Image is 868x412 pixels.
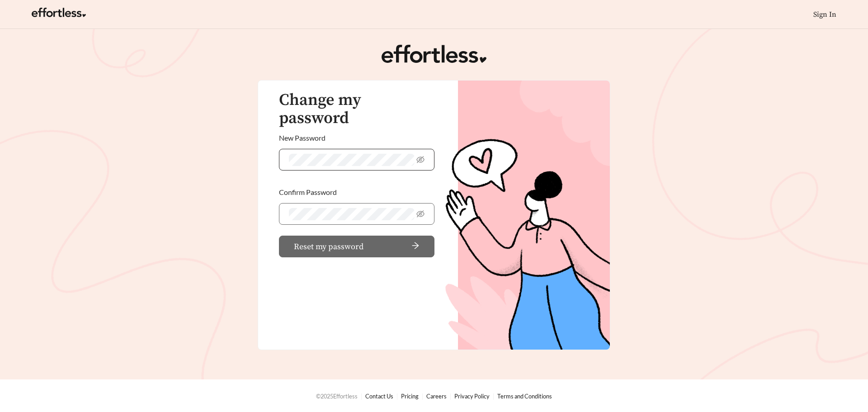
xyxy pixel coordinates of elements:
label: New Password [279,127,325,149]
a: Sign In [813,10,836,19]
input: New Password [289,154,415,166]
span: eye-invisible [416,210,425,218]
h3: Change my password [279,91,434,127]
a: Contact Us [365,393,393,400]
a: Privacy Policy [454,393,490,400]
span: eye-invisible [416,156,425,164]
a: Careers [426,393,447,400]
label: Confirm Password [279,181,337,203]
a: Pricing [401,393,419,400]
span: © 2025 Effortless [316,393,358,400]
a: Terms and Conditions [497,393,552,400]
button: Reset my passwordarrow-right [279,236,434,257]
input: Confirm Password [289,208,415,220]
